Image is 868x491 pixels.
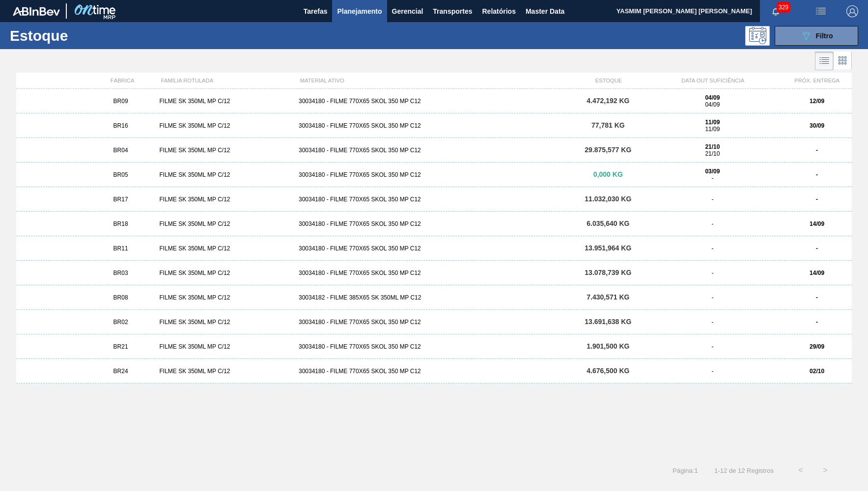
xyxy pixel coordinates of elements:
[711,319,713,326] span: -
[337,5,382,17] span: Planejamento
[157,78,296,83] div: FAMÍLIA ROTULADA
[816,294,818,301] strong: -
[585,146,631,154] span: 29.875,577 KG
[813,458,838,483] button: >
[711,343,713,350] span: -
[593,170,623,178] span: 0,000 KG
[672,467,698,474] span: Página : 1
[815,52,834,70] div: Visão em Lista
[711,220,713,227] span: -
[816,171,818,178] strong: -
[711,270,713,276] span: -
[585,244,631,252] span: 13.951,964 KG
[113,171,128,178] span: BR05
[113,245,128,252] span: BR11
[155,196,294,203] div: FILME SK 350ML MP C/12
[155,270,294,276] div: FILME SK 350ML MP C/12
[155,122,294,129] div: FILME SK 350ML MP C/12
[295,270,573,276] div: 30034180 - FILME 770X65 SKOL 350 MP C12
[705,126,720,133] span: 11/09
[526,5,564,17] span: Master Data
[585,318,631,326] span: 13.691,638 KG
[295,245,573,252] div: 30034180 - FILME 770X65 SKOL 350 MP C12
[155,98,294,105] div: FILME SK 350ML MP C/12
[113,220,128,227] span: BR18
[846,5,858,17] img: Logout
[585,195,631,203] span: 11.032,030 KG
[705,168,720,175] strong: 03/09
[155,245,294,252] div: FILME SK 350ML MP C/12
[155,147,294,154] div: FILME SK 350ML MP C/12
[113,343,128,350] span: BR21
[433,5,472,17] span: Transportes
[816,147,818,154] strong: -
[788,458,813,483] button: <
[13,7,60,16] img: TNhmsLtSVTkK8tSr43FrP2fwEKptu5GPRR3wAAAABJRU5ErkJggg==
[587,293,629,301] span: 7.430,571 KG
[711,196,713,203] span: -
[113,122,128,129] span: BR16
[585,269,631,276] span: 13.078,739 KG
[155,343,294,350] div: FILME SK 350ML MP C/12
[155,368,294,375] div: FILME SK 350ML MP C/12
[296,78,574,83] div: MATERIAL ATIVO
[113,319,128,326] span: BR02
[155,319,294,326] div: FILME SK 350ML MP C/12
[155,294,294,301] div: FILME SK 350ML MP C/12
[711,245,713,252] span: -
[295,98,573,105] div: 30034180 - FILME 770X65 SKOL 350 MP C12
[295,122,573,129] div: 30034180 - FILME 770X65 SKOL 350 MP C12
[295,147,573,154] div: 30034180 - FILME 770X65 SKOL 350 MP C12
[392,5,423,17] span: Gerencial
[10,30,155,41] h1: Estoque
[760,4,791,18] button: Notificações
[295,319,573,326] div: 30034180 - FILME 770X65 SKOL 350 MP C12
[295,368,573,375] div: 30034180 - FILME 770X65 SKOL 350 MP C12
[810,368,824,375] strong: 02/10
[113,98,128,105] span: BR09
[816,32,833,40] span: Filtro
[587,367,629,375] span: 4.676,500 KG
[295,196,573,203] div: 30034180 - FILME 770X65 SKOL 350 MP C12
[810,98,824,105] strong: 12/09
[113,294,128,301] span: BR08
[644,78,783,83] div: DATA OUT SUFICIÊNCIA
[816,319,818,326] strong: -
[295,171,573,178] div: 30034180 - FILME 770X65 SKOL 350 MP C12
[834,52,852,70] div: Visão em Cards
[295,343,573,350] div: 30034180 - FILME 770X65 SKOL 350 MP C12
[783,78,852,83] div: PRÓX. ENTREGA
[810,220,824,227] strong: 14/09
[295,294,573,301] div: 30034182 - FILME 385X65 SK 350ML MP C12
[810,343,824,350] strong: 29/09
[705,101,720,108] span: 04/09
[745,26,770,46] div: Pogramando: nenhum usuário selecionado
[587,97,629,105] span: 4.472,192 KG
[815,5,827,17] img: userActions
[775,26,858,46] button: Filtro
[705,150,720,157] span: 21/10
[482,5,515,17] span: Relatórios
[705,119,720,126] strong: 11/09
[705,94,720,101] strong: 04/09
[587,219,629,227] span: 6.035,640 KG
[295,220,573,227] div: 30034180 - FILME 770X65 SKOL 350 MP C12
[816,196,818,203] strong: -
[591,121,625,129] span: 77,781 KG
[705,143,720,150] strong: 21/10
[155,171,294,178] div: FILME SK 350ML MP C/12
[113,270,128,276] span: BR03
[587,342,629,350] span: 1.901,500 KG
[113,147,128,154] span: BR04
[155,220,294,227] div: FILME SK 350ML MP C/12
[713,467,774,474] span: 1 - 12 de 12 Registros
[574,78,643,83] div: ESTOQUE
[113,196,128,203] span: BR17
[711,175,713,182] span: -
[711,368,713,375] span: -
[816,245,818,252] strong: -
[810,122,824,129] strong: 30/09
[87,78,157,83] div: FÁBRICA
[777,2,790,13] span: 329
[810,270,824,276] strong: 14/09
